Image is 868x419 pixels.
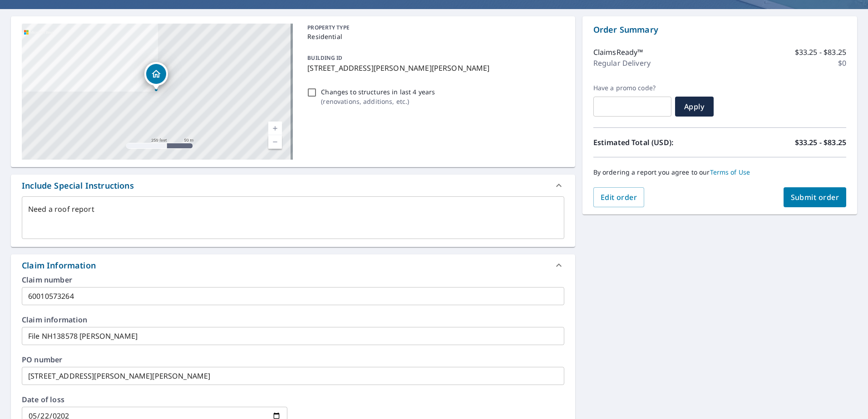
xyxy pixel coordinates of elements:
[593,84,671,92] label: Have a promo code?
[22,276,564,283] label: Claim number
[11,254,575,276] div: Claim Information
[144,62,168,90] div: Dropped pin, building 1, Residential property, 66 Hayden Cir Hampton, NH 03842
[22,356,564,363] label: PO number
[593,187,645,207] button: Edit order
[321,97,435,106] p: ( renovations, additions, etc. )
[307,24,560,32] p: PROPERTY TYPE
[307,54,342,62] p: BUILDING ID
[22,259,96,272] div: Claim Information
[675,97,714,117] button: Apply
[593,168,846,176] p: By ordering a report you agree to our
[838,58,846,68] p: $0
[784,187,847,207] button: Submit order
[593,58,651,68] p: Regular Delivery
[22,180,134,192] div: Include Special Instructions
[22,396,287,403] label: Date of loss
[682,102,706,112] span: Apply
[22,316,564,323] label: Claim information
[11,175,575,196] div: Include Special Instructions
[307,32,560,41] p: Residential
[28,205,558,231] textarea: Need a roof report
[593,137,720,148] p: Estimated Total (USD):
[321,87,435,97] p: Changes to structures in last 4 years
[710,168,750,176] a: Terms of Use
[268,135,282,149] a: Current Level 17, Zoom Out
[795,137,846,148] p: $33.25 - $83.25
[795,47,846,58] p: $33.25 - $83.25
[601,192,637,202] span: Edit order
[307,63,560,73] p: [STREET_ADDRESS][PERSON_NAME][PERSON_NAME]
[593,24,846,36] p: Order Summary
[791,192,839,202] span: Submit order
[593,47,643,58] p: ClaimsReady™
[268,122,282,135] a: Current Level 17, Zoom In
